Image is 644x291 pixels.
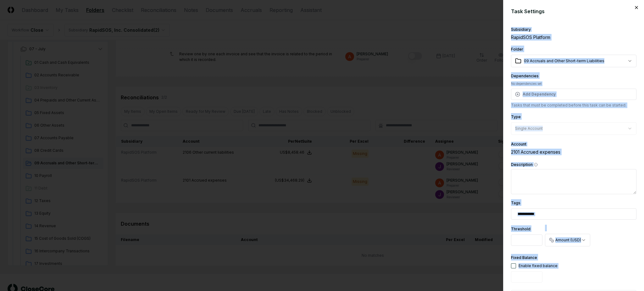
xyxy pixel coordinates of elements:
p: Tasks that must be completed before this task can be started. [511,102,636,108]
div: Subsidiary [511,28,636,31]
div: 2101 Accrued expenses [511,149,636,155]
label: Description [511,163,636,167]
div: No dependencies set [511,81,636,86]
label: Dependencies [511,74,539,78]
label: Tags [511,200,520,205]
button: Description [534,163,538,167]
label: Threshold [511,227,530,231]
label: Fixed Balance [511,255,537,260]
div: Enable fixed balance [519,263,558,269]
label: Folder [511,47,523,52]
label: Type [511,114,521,119]
h2: Task Settings [511,8,636,15]
div: Account [511,142,636,146]
button: Add Dependency [511,89,636,100]
div: RapidSOS Platform [511,34,636,41]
